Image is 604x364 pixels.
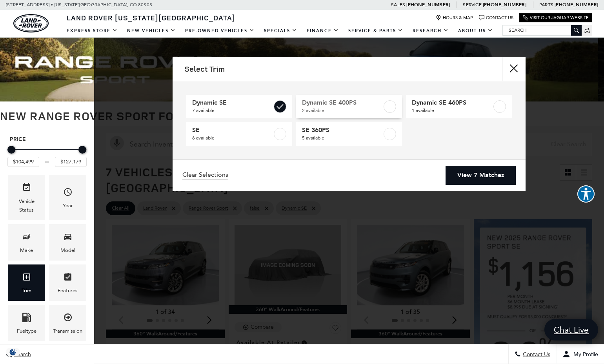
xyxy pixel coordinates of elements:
[22,270,31,286] span: Trim
[539,2,553,7] span: Parts
[502,57,526,81] button: Close
[63,185,73,201] span: Year
[13,14,49,33] a: land-rover
[186,122,292,146] a: SE6 available
[186,95,292,118] a: Dynamic SE7 available
[22,181,31,197] span: Vehicle
[62,24,122,38] a: EXPRESS STORE
[63,201,73,210] div: Year
[192,134,272,142] span: 6 available
[63,311,73,327] span: Transmission
[259,24,302,38] a: Specials
[22,311,31,327] span: Fueltype
[412,107,492,114] span: 1 available
[296,122,402,146] a: SE 360PS5 available
[302,99,382,107] span: Dynamic SE 400PS
[544,319,598,340] a: Chat Live
[479,15,513,21] a: Contact Us
[62,13,240,22] a: Land Rover [US_STATE][GEOGRAPHIC_DATA]
[22,230,31,246] span: Make
[122,24,180,38] a: New Vehicles
[6,2,152,7] a: [STREET_ADDRESS] • [US_STATE][GEOGRAPHIC_DATA], CO 80905
[391,2,405,7] span: Sales
[192,99,272,107] span: Dynamic SE
[7,143,87,167] div: Price
[577,185,595,203] button: Explore your accessibility options
[436,15,473,21] a: Hours & Map
[296,95,402,118] a: Dynamic SE 400PS2 available
[412,99,492,107] span: Dynamic SE 460PS
[60,246,75,255] div: Model
[302,134,382,142] span: 5 available
[67,13,235,22] span: Land Rover [US_STATE][GEOGRAPHIC_DATA]
[10,136,84,143] h5: Price
[78,146,86,154] div: Maximum Price
[49,264,86,301] div: FeaturesFeatures
[408,24,453,38] a: Research
[8,224,45,261] div: MakeMake
[4,348,22,356] img: Opt-Out Icon
[550,324,593,335] span: Chat Live
[20,246,33,255] div: Make
[453,24,498,38] a: About Us
[184,65,225,73] h2: Select Trim
[14,197,39,214] div: Vehicle Status
[22,286,31,295] div: Trim
[555,2,598,8] a: [PHONE_NUMBER]
[302,107,382,114] span: 2 available
[53,327,82,335] div: Transmission
[577,185,595,204] aside: Accessibility Help Desk
[463,2,481,7] span: Service
[523,15,589,21] a: Visit Our Jaguar Website
[483,2,526,8] a: [PHONE_NUMBER]
[570,351,598,358] span: My Profile
[8,305,45,341] div: FueltypeFueltype
[4,348,22,356] section: Click to Open Cookie Consent Modal
[557,344,604,364] button: Open user profile menu
[7,146,15,154] div: Minimum Price
[8,175,45,220] div: VehicleVehicle Status
[406,95,512,118] a: Dynamic SE 460PS1 available
[49,305,86,341] div: TransmissionTransmission
[302,126,382,134] span: SE 360PS
[344,24,408,38] a: Service & Parts
[49,175,86,220] div: YearYear
[406,2,450,8] a: [PHONE_NUMBER]
[8,264,45,301] div: TrimTrim
[63,230,73,246] span: Model
[521,351,550,358] span: Contact Us
[63,270,73,286] span: Features
[55,157,87,167] input: Maximum
[13,14,49,33] img: Land Rover
[17,327,36,335] div: Fueltype
[7,157,39,167] input: Minimum
[58,286,78,295] div: Features
[49,224,86,261] div: ModelModel
[503,25,581,35] input: Search
[446,166,516,185] a: View 7 Matches
[62,24,498,38] nav: Main Navigation
[180,24,259,38] a: Pre-Owned Vehicles
[192,126,272,134] span: SE
[192,107,272,114] span: 7 available
[182,171,228,180] a: Clear Selections
[302,24,344,38] a: Finance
